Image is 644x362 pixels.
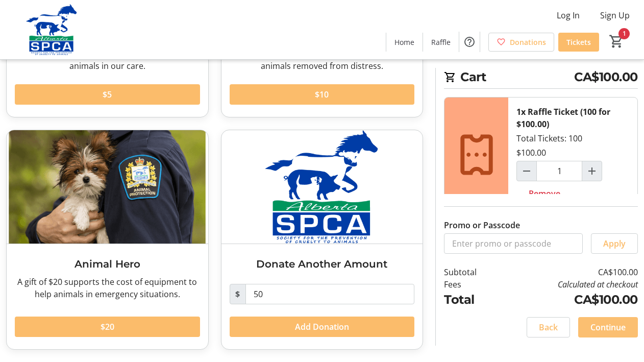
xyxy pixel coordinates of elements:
[431,37,451,47] span: Raffle
[600,9,630,21] span: Sign Up
[574,68,638,86] span: CA$100.00
[245,284,415,304] input: Donation Amount
[536,161,582,181] input: Raffle Ticket (100 for $100.00) Quantity
[603,237,626,250] span: Apply
[549,7,588,23] button: Log In
[103,88,112,101] span: $5
[516,147,546,159] div: $100.00
[488,33,554,52] a: Donations
[7,130,208,244] img: Animal Hero
[444,291,500,309] td: Total
[527,317,570,337] button: Back
[230,256,415,272] h3: Donate Another Amount
[230,284,246,304] span: $
[529,187,560,200] span: Remove
[15,317,200,337] button: $20
[558,33,599,52] a: Tickets
[423,33,459,52] a: Raffle
[590,321,626,333] span: Continue
[578,317,638,337] button: Continue
[386,33,423,52] a: Home
[15,84,200,105] button: $5
[315,88,329,101] span: $10
[607,32,626,51] button: Cart
[500,291,638,309] td: CA$100.00
[592,7,638,23] button: Sign Up
[444,68,638,89] h2: Cart
[444,266,500,278] td: Subtotal
[444,278,500,291] td: Fees
[500,278,638,291] td: Calculated at checkout
[539,321,558,333] span: Back
[295,321,349,333] span: Add Donation
[459,32,480,52] button: Help
[6,4,97,55] img: Alberta SPCA's Logo
[221,130,423,244] img: Donate Another Amount
[230,84,415,105] button: $10
[230,317,415,337] button: Add Donation
[15,256,200,272] h3: Animal Hero
[510,37,546,47] span: Donations
[444,233,583,254] input: Enter promo or passcode
[517,161,536,181] button: Decrement by one
[444,219,520,231] label: Promo or Passcode
[566,37,591,47] span: Tickets
[516,106,629,130] div: 1x Raffle Ticket (100 for $100.00)
[101,321,114,333] span: $20
[500,266,638,278] td: CA$100.00
[516,183,573,204] button: Remove
[15,276,200,300] div: A gift of $20 supports the cost of equipment to help animals in emergency situations.
[557,9,580,21] span: Log In
[508,98,637,212] div: Total Tickets: 100
[394,37,414,47] span: Home
[591,233,638,254] button: Apply
[582,161,602,181] button: Increment by one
